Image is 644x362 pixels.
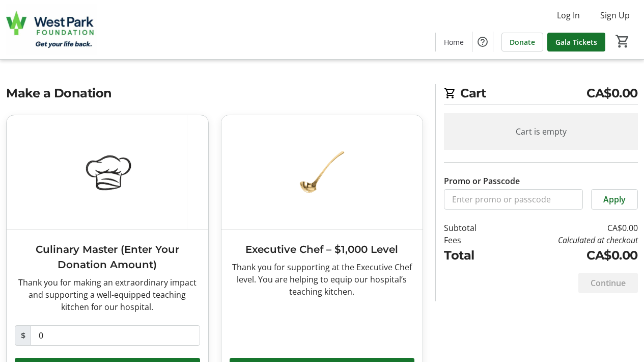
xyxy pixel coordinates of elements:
td: Total [444,246,500,265]
div: Cart is empty [444,113,638,150]
button: Cart [613,32,632,50]
td: Fees [444,234,500,246]
div: Thank you for supporting at the Executive Chef level. You are helping to equip our hospital’s tea... [230,261,415,298]
h3: Executive Chef – $1,000 Level [230,242,415,257]
input: Donation Amount [31,325,200,346]
td: Calculated at checkout [500,234,638,246]
button: Apply [591,189,638,210]
span: Gala Tickets [555,37,597,47]
span: Log In [557,9,580,21]
span: $ [15,325,31,346]
span: CA$0.00 [586,84,638,102]
a: Home [436,33,472,51]
a: Donate [501,33,543,51]
img: West Park Healthcare Centre Foundation's Logo [6,4,97,55]
td: CA$0.00 [500,246,638,265]
h2: Make a Donation [6,84,423,102]
button: Log In [549,7,588,23]
h3: Culinary Master (Enter Your Donation Amount) [15,242,200,272]
input: Enter promo or passcode [444,189,583,210]
button: Help [472,32,493,52]
img: Culinary Master (Enter Your Donation Amount) [7,115,208,229]
span: Donate [510,37,535,47]
a: Gala Tickets [547,33,605,51]
span: Apply [603,193,626,205]
span: Home [444,37,464,47]
span: Sign Up [600,9,630,21]
label: Promo or Passcode [444,175,520,187]
h2: Cart [444,84,638,105]
img: Executive Chef – $1,000 Level [221,115,423,229]
button: Sign Up [592,7,638,23]
td: Subtotal [444,222,500,234]
td: CA$0.00 [500,222,638,234]
div: Thank you for making an extraordinary impact and supporting a well-equipped teaching kitchen for ... [15,276,200,313]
